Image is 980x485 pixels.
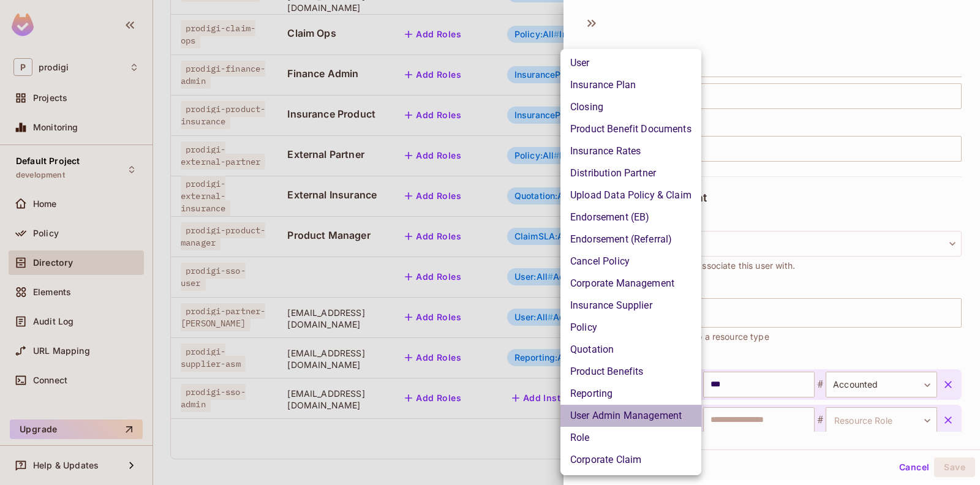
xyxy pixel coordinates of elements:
li: User Admin Management [560,405,701,427]
li: Corporate Management [560,273,701,295]
li: Product Benefit Documents [560,118,701,140]
li: Reporting [560,383,701,405]
li: Policy [560,317,701,339]
li: Role [560,427,701,449]
li: Product Benefits [560,361,701,383]
li: Distribution Partner [560,162,701,184]
li: Insurance Supplier [560,295,701,317]
li: Upload Data Policy & Claim [560,184,701,206]
li: Endorsement (EB) [560,206,701,228]
li: Insurance Plan [560,74,701,96]
li: Quotation [560,339,701,361]
li: Closing [560,96,701,118]
li: Insurance Rates [560,140,701,162]
li: Corporate Claim [560,449,701,471]
li: Cancel Policy [560,250,701,273]
li: User [560,52,701,74]
li: Endorsement (Referral) [560,228,701,250]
